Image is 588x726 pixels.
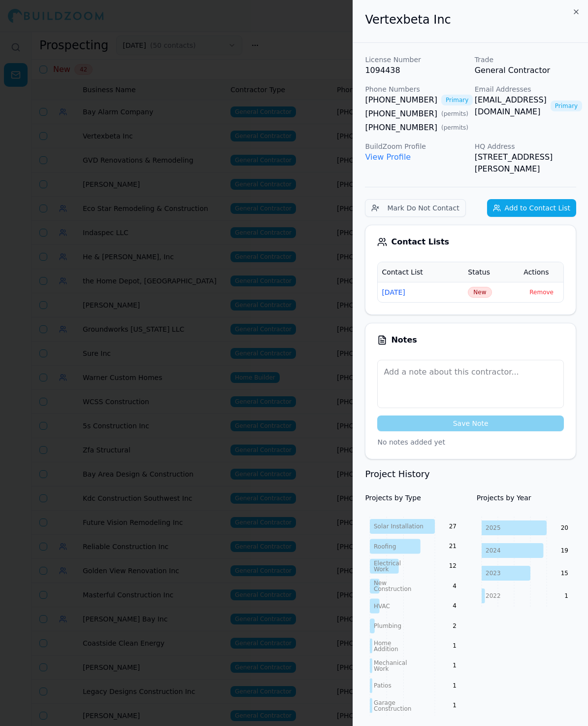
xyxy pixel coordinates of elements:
[486,592,501,599] tspan: 2022
[377,437,564,447] p: No notes added yet
[486,547,501,554] tspan: 2024
[475,65,576,76] p: General Contractor
[464,262,520,282] th: Status
[453,682,457,689] text: 1
[475,55,576,65] p: Trade
[475,84,576,94] p: Email Addresses
[560,524,568,531] text: 20
[374,602,390,609] tspan: HVAC
[551,101,582,111] span: Primary
[365,12,576,28] h2: Vertexbeta Inc
[477,493,576,503] h4: Projects by Year
[523,286,559,298] button: Remove
[486,524,501,531] tspan: 2025
[449,542,457,549] text: 21
[564,592,568,599] text: 1
[475,94,547,118] a: [EMAIL_ADDRESS][DOMAIN_NAME]
[374,645,398,652] tspan: Addition
[365,122,437,134] a: [PHONE_NUMBER]
[487,199,576,217] button: Add to Contact List
[453,702,457,709] text: 1
[453,582,457,589] text: 4
[365,493,464,503] h4: Projects by Type
[441,124,468,132] span: ( permits )
[365,152,411,162] a: View Profile
[365,65,466,76] p: 1094438
[449,522,457,529] text: 27
[365,467,576,481] h3: Project History
[365,84,466,94] p: Phone Numbers
[365,141,466,151] p: BuildZoom Profile
[560,547,568,553] text: 19
[441,95,473,105] span: Primary
[560,569,568,576] text: 15
[374,543,396,550] tspan: Roofing
[365,94,437,106] a: [PHONE_NUMBER]
[468,287,491,298] span: Click to update status
[374,639,391,646] tspan: Home
[382,287,405,297] button: [DATE]
[453,602,457,609] text: 4
[441,110,468,118] span: ( permits )
[453,662,457,669] text: 1
[378,262,464,282] th: Contact List
[449,562,457,569] text: 12
[374,665,389,672] tspan: Work
[475,141,576,151] p: HQ Address
[365,199,465,217] button: Mark Do Not Contact
[374,699,395,706] tspan: Garage
[468,287,491,298] button: New
[374,622,401,629] tspan: Plumbing
[377,335,564,345] div: Notes
[475,151,576,175] p: [STREET_ADDRESS][PERSON_NAME]
[374,705,411,712] tspan: Construction
[374,586,411,592] tspan: Construction
[374,659,407,666] tspan: Mechanical
[374,523,424,530] tspan: Solar Installation
[486,570,501,577] tspan: 2023
[365,55,466,65] p: License Number
[374,580,387,587] tspan: New
[453,642,457,649] text: 1
[374,682,392,689] tspan: Patios
[374,566,389,573] tspan: Work
[374,560,401,567] tspan: Electrical
[453,622,457,629] text: 2
[365,108,437,120] a: [PHONE_NUMBER]
[520,262,563,282] th: Actions
[377,237,564,247] div: Contact Lists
